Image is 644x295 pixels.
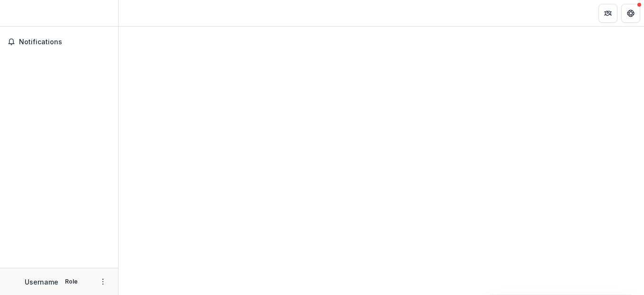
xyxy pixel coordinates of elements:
button: Get Help [621,4,640,23]
p: Role [62,277,81,286]
p: Username [25,277,58,287]
span: Notifications [19,38,110,46]
button: Partners [598,4,617,23]
button: More [97,276,109,287]
button: Notifications [4,34,114,49]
